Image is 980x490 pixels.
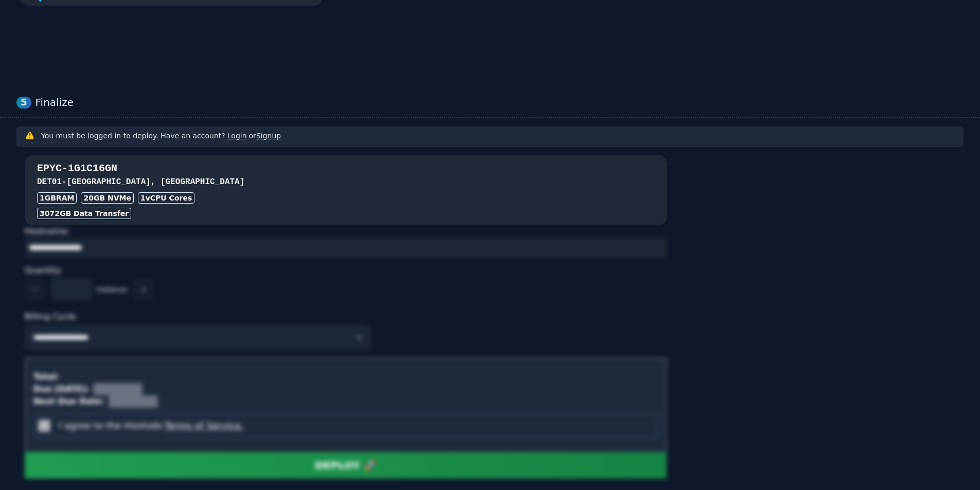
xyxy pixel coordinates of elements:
[81,192,134,204] div: 20 GB NVMe
[33,383,89,395] div: Due [DATE]:
[37,208,131,219] div: 3072 GB Data Transfer
[25,308,667,325] div: Billing Cycle:
[37,161,654,176] h3: EPYC-1G1C16GN
[25,262,667,279] div: Quantity:
[16,97,31,108] div: 5
[227,132,247,140] a: Login
[25,452,667,479] button: DEPLOY 🚀
[37,192,77,204] div: 1GB RAM
[33,371,59,383] div: Total:
[97,284,127,295] span: instance
[25,225,667,258] div: Hostname:
[163,419,244,433] button: I agree to the Hostodo
[37,176,654,188] h3: DET01 - [GEOGRAPHIC_DATA], [GEOGRAPHIC_DATA]
[315,458,377,473] div: DEPLOY 🚀
[59,419,244,433] label: I agree to the Hostodo
[33,395,104,408] div: Next Due Date:
[41,131,281,141] h3: You must be logged in to deploy. Have an account? or
[35,96,964,109] div: Finalize
[163,420,244,431] a: Terms of Service.
[256,132,281,140] a: Signup
[138,192,194,204] div: 1 vCPU Cores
